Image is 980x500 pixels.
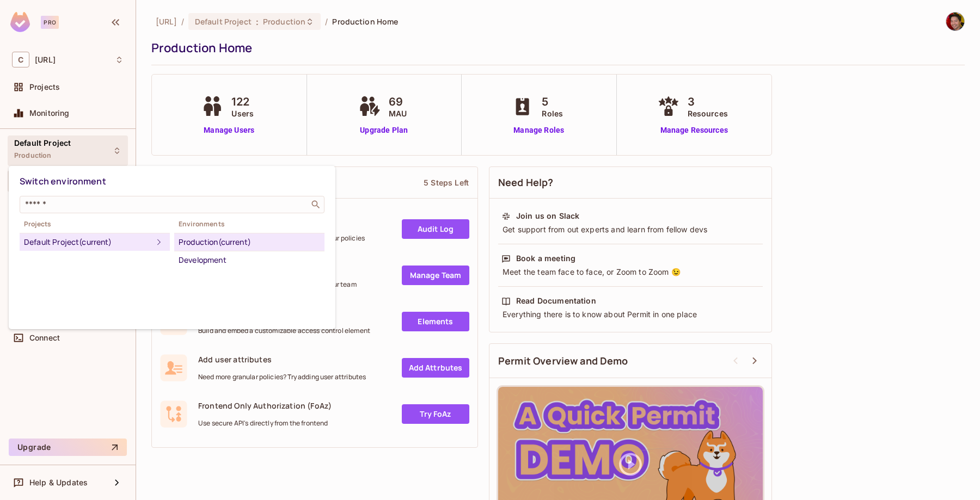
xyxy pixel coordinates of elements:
div: Production (current) [179,236,320,249]
span: Environments [174,220,324,229]
span: Switch environment [20,175,106,187]
div: Default Project (current) [24,236,152,249]
span: Projects [20,220,170,229]
div: Development [179,254,320,267]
